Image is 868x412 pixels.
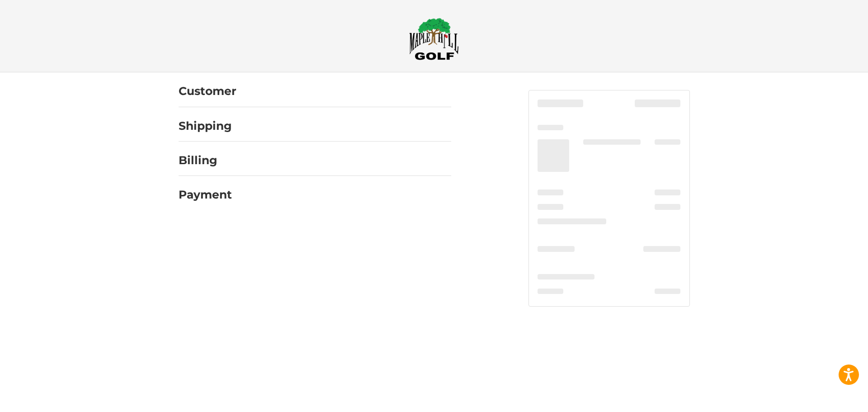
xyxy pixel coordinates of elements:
[409,18,459,60] img: Maple Hill Golf
[179,153,231,167] h2: Billing
[179,84,236,98] h2: Customer
[179,188,232,202] h2: Payment
[179,119,232,133] h2: Shipping
[793,388,868,412] iframe: Google Customer Reviews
